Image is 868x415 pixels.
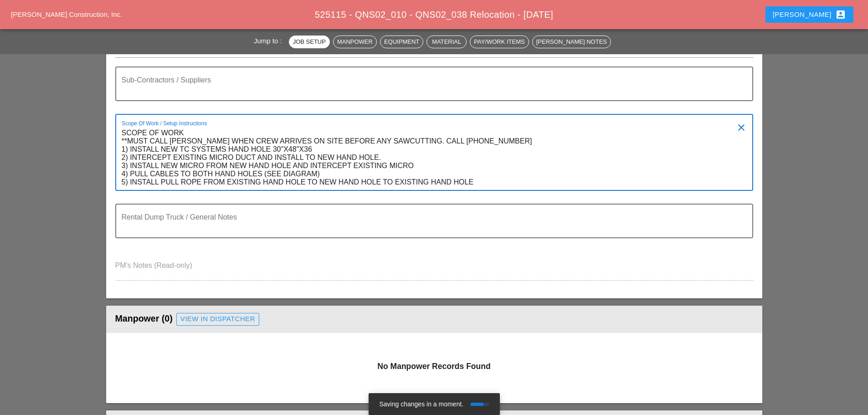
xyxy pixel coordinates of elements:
[122,78,740,100] textarea: Sub-Contractors / Suppliers
[293,37,326,46] div: Job Setup
[474,37,524,46] div: Pay/Work Items
[835,9,846,20] i: account_box
[380,400,463,408] span: Saving changes in a moment.
[532,36,611,48] button: [PERSON_NAME] Notes
[115,310,753,328] div: Manpower (0)
[536,37,607,46] div: [PERSON_NAME] Notes
[773,9,846,20] div: [PERSON_NAME]
[765,6,853,23] button: [PERSON_NAME]
[289,36,330,48] button: Job Setup
[11,10,122,18] a: [PERSON_NAME] Construction, Inc.
[426,36,467,48] button: Material
[176,313,259,326] a: View in Dispatcher
[122,215,740,237] textarea: Rental Dump Truck / General Notes
[122,126,740,190] textarea: Scope Of Work / Setup Instructions
[180,314,255,324] div: View in Dispatcher
[315,10,553,20] span: 525115 - QNS02_010 - QNS02_038 Relocation - [DATE]
[115,360,753,372] h3: No Manpower Records Found
[736,122,747,133] i: clear
[254,37,286,45] span: Jump to :
[431,37,462,46] div: Material
[115,258,753,280] textarea: PM's Notes (Read-only)
[470,36,529,48] button: Pay/Work Items
[384,37,419,46] div: Equipment
[337,37,373,46] div: Manpower
[380,36,423,48] button: Equipment
[333,36,377,48] button: Manpower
